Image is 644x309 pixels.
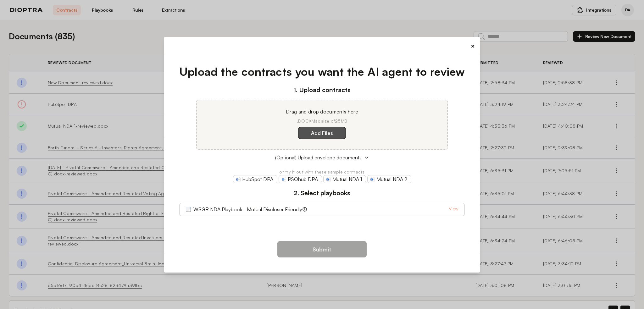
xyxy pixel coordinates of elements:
a: Mutual NDA 2 [367,175,411,183]
span: (Optional) Upload envelope documents [275,154,362,161]
a: View [449,206,458,213]
p: or try it out with these sample contracts [179,169,465,175]
p: Drag and drop documents here [204,108,440,115]
h3: 2. Select playbooks [179,188,465,198]
a: Mutual NDA 1 [323,175,366,183]
h1: Upload the contracts you want the AI agent to review [179,63,465,80]
a: HubSpot DPA [233,175,277,183]
p: .DOCX Max size of 25MB [204,118,440,124]
button: × [471,42,475,51]
label: Add Files [298,127,346,139]
h3: 1. Upload contracts [179,85,465,95]
a: PSOhub DPA [279,175,322,183]
button: Submit [277,241,367,257]
button: (Optional) Upload envelope documents [179,154,465,161]
label: WSGR NDA Playbook - Mutual Discloser Friendly [193,206,302,213]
